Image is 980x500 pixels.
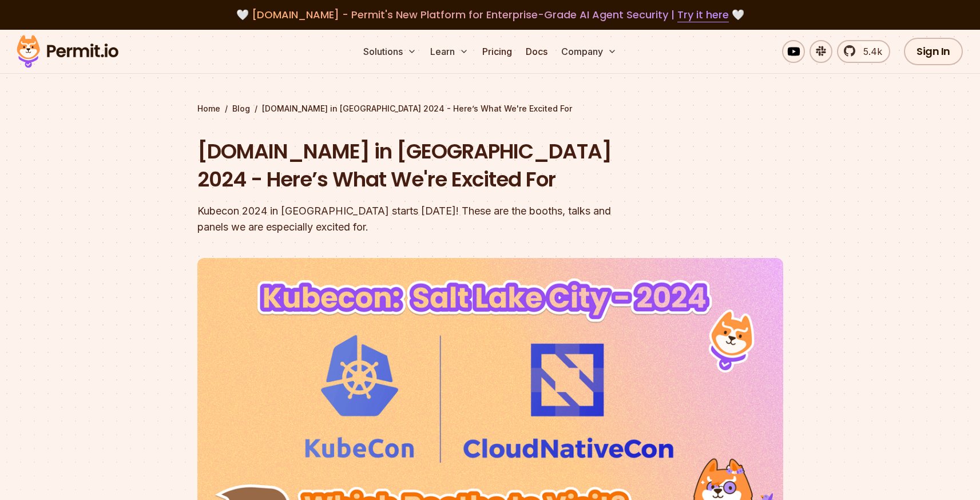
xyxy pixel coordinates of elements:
[856,45,882,58] span: 5.4k
[197,137,637,194] h1: [DOMAIN_NAME] in [GEOGRAPHIC_DATA] 2024 - Here’s What We're Excited For
[677,7,729,22] a: Try it here
[904,38,963,65] a: Sign In
[197,103,220,114] a: Home
[11,32,124,71] img: Permit logo
[521,40,552,63] a: Docs
[197,103,783,114] div: / /
[197,203,637,235] div: Kubecon 2024 in [GEOGRAPHIC_DATA] starts [DATE]! These are the booths, talks and panels we are es...
[557,40,621,63] button: Company
[426,40,473,63] button: Learn
[232,103,250,114] a: Blog
[837,40,890,63] a: 5.4k
[359,40,421,63] button: Solutions
[252,7,729,22] span: [DOMAIN_NAME] - Permit's New Platform for Enterprise-Grade AI Agent Security |
[27,7,953,23] div: 🤍 🤍
[478,40,517,63] a: Pricing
